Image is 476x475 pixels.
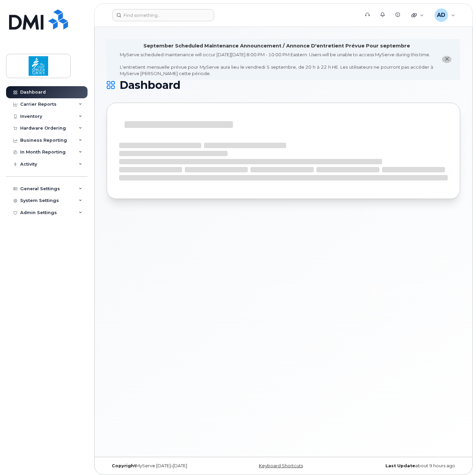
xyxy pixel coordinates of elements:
div: MyServe [DATE]–[DATE] [107,463,225,469]
strong: Copyright [112,463,136,468]
span: Dashboard [120,80,180,90]
a: Keyboard Shortcuts [259,463,303,468]
div: about 9 hours ago [342,463,460,469]
div: September Scheduled Maintenance Announcement / Annonce D'entretient Prévue Pour septembre [143,42,410,49]
div: MyServe scheduled maintenance will occur [DATE][DATE] 8:00 PM - 10:00 PM Eastern. Users will be u... [120,52,433,76]
strong: Last Update [385,463,415,468]
button: close notification [442,56,451,63]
